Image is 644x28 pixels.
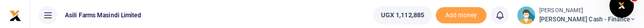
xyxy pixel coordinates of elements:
[436,11,487,18] a: Add money
[436,7,487,24] span: Add money
[61,11,145,20] span: Asili Farms Masindi Limited
[373,6,432,24] a: UGX 1,112,885
[517,6,535,24] img: profile-user
[369,6,436,24] li: Wallet ballance
[517,6,636,24] a: profile-user [PERSON_NAME] [PERSON_NAME] Cash - Finance
[9,10,21,22] img: logo-small
[539,7,636,15] small: [PERSON_NAME]
[381,10,424,20] span: UGX 1,112,885
[436,7,487,24] li: Toup your wallet
[9,11,21,19] a: logo-small logo-large logo-large
[539,15,636,24] span: [PERSON_NAME] Cash - Finance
